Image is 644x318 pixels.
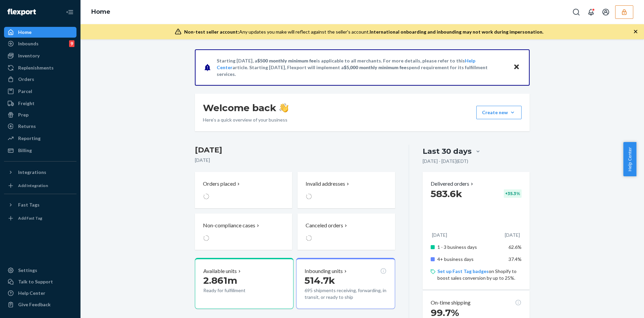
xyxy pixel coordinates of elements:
span: 37.4% [508,256,522,262]
a: Set up Fast Tag badges [437,268,489,274]
p: Canceled orders [306,222,343,229]
button: Fast Tags [4,199,76,210]
a: Prep [4,109,76,120]
a: Home [4,27,76,38]
p: [DATE] [432,232,447,238]
span: International onboarding and inbounding may not work during impersonation. [370,29,543,35]
p: Here’s a quick overview of your business [203,117,288,123]
p: 695 shipments receiving, forwarding, in transit, or ready to ship [305,287,386,301]
img: hand-wave emoji [279,103,288,112]
a: Returns [4,121,76,132]
img: Flexport logo [7,9,36,15]
div: Returns [18,123,36,130]
a: Freight [4,98,76,109]
div: 9 [69,40,74,47]
div: Any updates you make will reflect against the seller's account. [184,29,543,35]
button: Open Search Box [570,5,583,19]
a: Replenishments [4,62,76,73]
ol: breadcrumbs [86,2,116,22]
div: Home [18,29,32,36]
p: Invalid addresses [306,180,345,188]
span: 514.7k [305,275,335,286]
p: [DATE] [505,232,520,238]
div: Talk to Support [18,278,53,285]
button: Integrations [4,167,76,178]
span: 2.861m [203,275,237,286]
p: On-time shipping [431,299,471,307]
p: Non-compliance cases [203,222,255,229]
div: Billing [18,147,32,154]
div: Reporting [18,135,41,142]
div: Integrations [18,169,46,176]
p: Available units [203,267,237,275]
p: Inbounding units [305,267,343,275]
button: Orders placed [195,172,292,208]
span: $5,000 monthly minimum fee [344,64,407,70]
button: Available units2.861mReady for fulfillment [195,258,293,309]
div: Help Center [18,290,45,297]
button: Help Center [623,142,636,176]
p: 4+ business days [437,256,503,263]
button: Non-compliance cases [195,214,292,250]
div: Inventory [18,52,40,59]
a: Inbounds9 [4,38,76,49]
a: Settings [4,265,76,276]
div: + 35.3 % [504,189,522,198]
button: Open account menu [599,5,612,19]
div: Last 30 days [423,146,472,156]
div: Parcel [18,88,32,95]
button: Talk to Support [4,276,76,287]
div: Add Integration [18,183,48,188]
a: Parcel [4,86,76,97]
div: Orders [18,76,34,83]
button: Open notifications [584,5,598,19]
span: 62.6% [508,244,522,250]
span: Non-test seller account: [184,29,239,35]
div: Settings [18,267,37,274]
p: Orders placed [203,180,236,188]
button: Close Navigation [63,5,76,19]
p: Ready for fulfillment [203,287,265,294]
button: Inbounding units514.7k695 shipments receiving, forwarding, in transit, or ready to ship [296,258,395,309]
div: Freight [18,100,35,107]
a: Billing [4,145,76,156]
div: Replenishments [18,64,54,71]
a: Add Fast Tag [4,213,76,224]
a: Home [91,8,110,15]
button: Canceled orders [298,214,395,250]
span: $500 monthly minimum fee [257,58,316,63]
h1: Welcome back [203,102,288,114]
button: Create new [476,106,522,119]
a: Inventory [4,50,76,61]
h3: [DATE] [195,145,395,155]
p: [DATE] [195,157,395,164]
button: Invalid addresses [298,172,395,208]
p: on Shopify to boost sales conversion by up to 25%. [437,268,522,281]
p: Starting [DATE], a is applicable to all merchants. For more details, please refer to this article... [217,57,507,78]
a: Help Center [4,288,76,299]
button: Give Feedback [4,299,76,310]
p: [DATE] - [DATE] ( EDT ) [423,158,468,165]
span: 583.6k [431,188,462,199]
p: 1 - 3 business days [437,244,503,251]
a: Reporting [4,133,76,144]
div: Give Feedback [18,301,51,308]
button: Close [512,62,521,72]
button: Delivered orders [431,180,475,188]
div: Fast Tags [18,201,40,208]
a: Orders [4,74,76,85]
a: Add Integration [4,180,76,191]
div: Inbounds [18,40,39,47]
div: Add Fast Tag [18,215,42,221]
div: Prep [18,111,29,118]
